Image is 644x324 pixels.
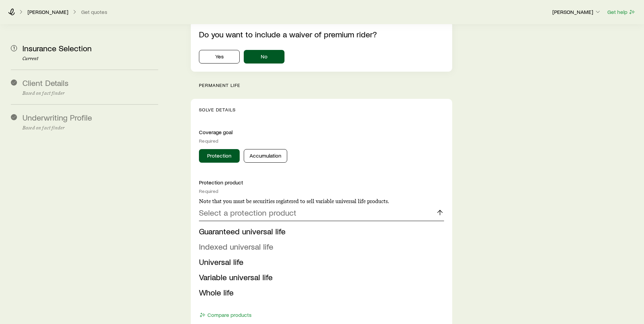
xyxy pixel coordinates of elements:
p: Current [22,56,158,61]
span: Client Details [22,78,69,88]
button: Protection [199,149,240,163]
p: Coverage goal [199,129,444,136]
li: Variable universal life [199,270,440,285]
li: Indexed universal life [199,239,440,254]
p: Based on fact finder [22,91,158,96]
span: Guaranteed universal life [199,226,286,236]
a: [PERSON_NAME] [27,9,69,15]
span: 1 [11,45,17,51]
li: Whole life [199,285,440,300]
span: Indexed universal life [199,241,273,251]
li: Guaranteed universal life [199,224,440,239]
p: Protection product [199,179,444,186]
span: Whole life [199,287,234,297]
button: Compare products [199,311,252,319]
span: Universal life [199,257,243,267]
span: Underwriting Profile [22,112,92,122]
button: Get quotes [81,9,108,15]
span: Variable universal life [199,272,273,282]
button: Get help [607,8,636,16]
span: Insurance Selection [22,43,92,53]
li: Universal life [199,254,440,270]
p: permanent life [199,83,452,88]
p: Based on fact finder [22,125,158,131]
button: No [244,50,284,64]
p: Select a protection product [199,208,296,217]
button: [PERSON_NAME] [552,8,602,16]
button: Accumulation [244,149,287,163]
p: Solve Details [199,107,444,112]
div: Required [199,138,444,144]
p: [PERSON_NAME] [552,8,601,15]
p: Do you want to include a waiver of premium rider? [199,30,444,39]
p: Note that you must be securities registered to sell variable universal life products. [199,198,444,205]
div: Required [199,188,444,194]
button: Yes [199,50,240,64]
